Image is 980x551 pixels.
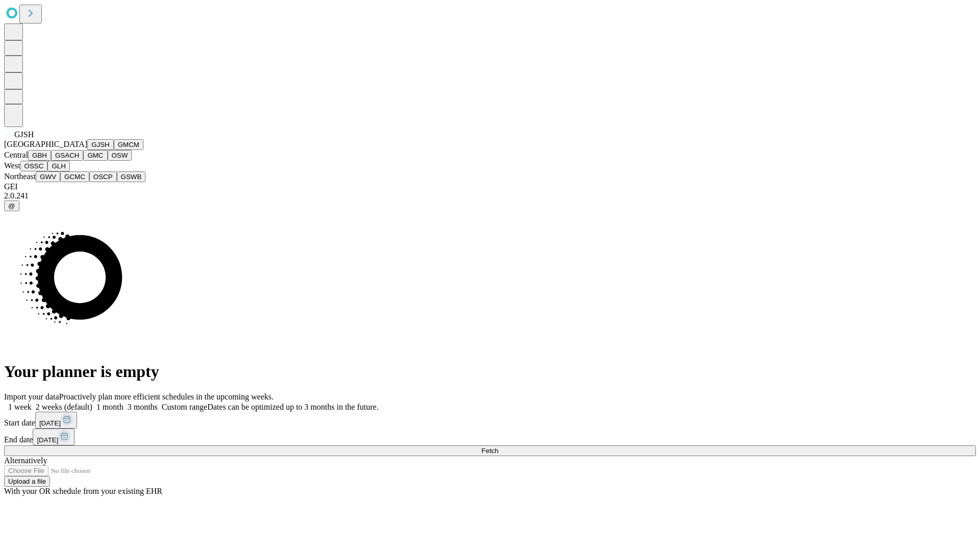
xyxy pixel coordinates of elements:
[4,140,87,148] span: [GEOGRAPHIC_DATA]
[8,403,32,411] span: 1 week
[114,139,143,150] button: GMCM
[87,139,114,150] button: GJSH
[89,171,117,182] button: OSCP
[4,392,59,401] span: Import your data
[4,445,976,456] button: Fetch
[4,362,976,381] h1: Your planner is empty
[33,429,75,445] button: [DATE]
[4,412,976,429] div: Start date
[4,172,36,181] span: Northeast
[96,403,124,411] span: 1 month
[36,171,60,182] button: GWV
[117,171,146,182] button: GSWB
[4,429,976,445] div: End date
[108,150,132,161] button: OSW
[4,456,47,465] span: Alternatively
[36,403,92,411] span: 2 weeks (default)
[4,182,976,191] div: GEI
[4,476,50,487] button: Upload a file
[8,202,15,210] span: @
[4,151,28,159] span: Central
[47,161,69,171] button: GLH
[35,412,77,429] button: [DATE]
[4,487,162,495] span: With your OR schedule from your existing EHR
[207,403,378,411] span: Dates can be optimized up to 3 months in the future.
[4,201,19,211] button: @
[83,150,107,161] button: GMC
[28,150,51,161] button: GBH
[39,419,61,427] span: [DATE]
[128,403,158,411] span: 3 months
[59,392,274,401] span: Proactively plan more efficient schedules in the upcoming weeks.
[37,436,58,444] span: [DATE]
[20,161,48,171] button: OSSC
[4,191,976,201] div: 2.0.241
[14,130,34,139] span: GJSH
[51,150,83,161] button: GSACH
[162,403,207,411] span: Custom range
[4,161,20,170] span: West
[60,171,89,182] button: GCMC
[481,447,498,455] span: Fetch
